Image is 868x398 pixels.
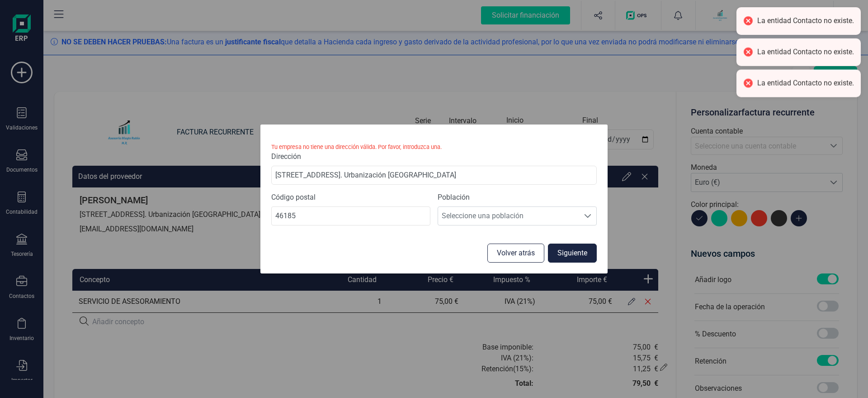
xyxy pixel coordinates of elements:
[438,192,597,203] label: Población
[757,79,854,88] div: La entidad Contacto no existe.
[757,48,854,57] div: La entidad Contacto no existe.
[271,192,430,203] label: Código postal
[271,151,301,162] label: Dirección
[548,244,597,263] button: Siguiente
[271,143,597,151] small: Tu empresa no tiene una dirección válida. Por favor, introduzca una.
[438,207,579,225] span: Seleccione una población
[487,244,544,263] button: Volver atrás
[757,16,854,26] div: La entidad Contacto no existe.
